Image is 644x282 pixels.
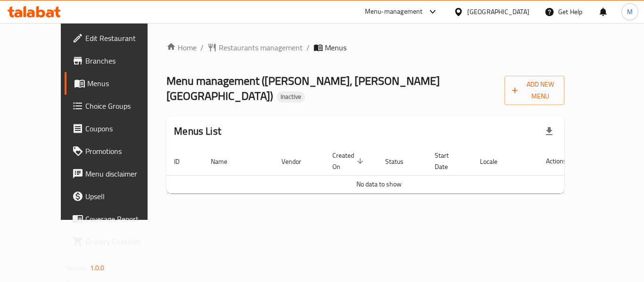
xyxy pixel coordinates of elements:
div: Export file [538,120,561,143]
span: Menu disclaimer [85,168,161,179]
h2: Menus List [174,124,221,138]
span: Inactive [277,93,305,101]
div: [GEOGRAPHIC_DATA] [467,7,529,17]
span: ID [174,156,192,167]
a: Coverage Report [65,208,168,230]
span: Menus [325,42,347,53]
span: Status [385,156,416,167]
span: Branches [85,55,161,66]
span: Add New Menu [512,79,557,102]
a: Promotions [65,140,168,162]
span: Locale [480,156,510,167]
span: Restaurants management [219,42,303,53]
span: Name [211,156,239,167]
span: Start Date [435,150,461,172]
a: Home [166,42,197,53]
button: Add New Menu [504,76,564,105]
span: No data to show [356,178,402,190]
span: Menu management ( [PERSON_NAME], [PERSON_NAME][GEOGRAPHIC_DATA] ) [166,70,440,106]
a: Grocery Checklist [65,230,168,253]
a: Menu disclaimer [65,162,168,185]
li: / [306,42,310,53]
table: enhanced table [166,147,592,193]
span: Vendor [281,156,314,167]
div: Inactive [277,91,305,103]
a: Menus [65,72,168,95]
span: Grocery Checklist [85,236,161,247]
span: Menus [87,78,161,89]
nav: breadcrumb [166,42,564,53]
span: Edit Restaurant [85,32,161,44]
a: Upsell [65,185,168,208]
a: Edit Restaurant [65,27,168,49]
a: Restaurants management [207,42,303,53]
a: Coupons [65,117,168,140]
div: Menu-management [365,6,423,17]
span: Coupons [85,123,161,134]
span: 1.0.0 [90,262,105,274]
span: Upsell [85,191,161,202]
a: Branches [65,49,168,72]
a: Choice Groups [65,95,168,117]
span: M [627,7,633,17]
th: Actions [521,147,592,176]
span: Promotions [85,145,161,157]
span: Version: [66,262,89,274]
span: Coverage Report [85,213,161,225]
span: Choice Groups [85,100,161,112]
span: Created On [332,150,366,172]
li: / [200,42,204,53]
